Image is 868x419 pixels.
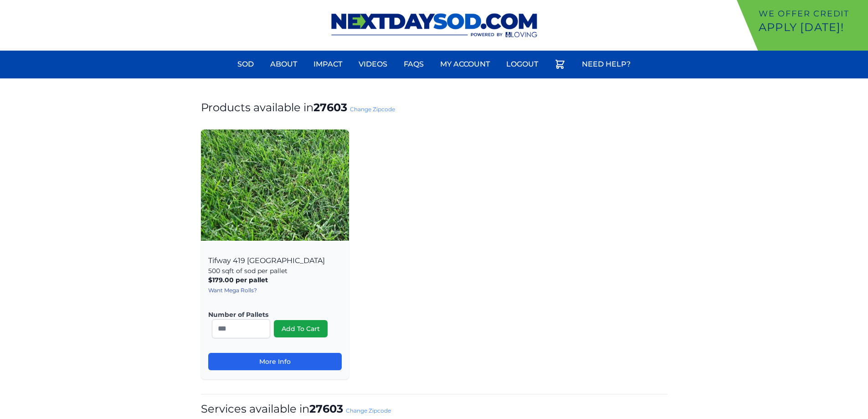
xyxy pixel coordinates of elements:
a: Sod [232,53,259,75]
a: Logout [501,53,544,75]
a: Need Help? [576,53,636,75]
p: $179.00 per pallet [208,275,342,285]
h1: Products available in [201,100,668,115]
p: 500 sqft of sod per pallet [208,266,342,275]
a: More Info [208,353,342,370]
a: Want Mega Rolls? [208,287,257,294]
a: About [265,53,303,75]
a: FAQs [398,53,429,75]
div: Tifway 419 [GEOGRAPHIC_DATA] [201,246,349,379]
strong: 27603 [309,402,343,415]
strong: 27603 [313,101,347,114]
a: My Account [435,53,495,75]
h1: Services available in [201,402,668,416]
p: We offer Credit [759,7,864,20]
a: Change Zipcode [346,407,391,414]
a: Impact [308,53,348,75]
a: Videos [353,53,393,75]
img: Tifway 419 Bermuda Product Image [201,129,349,241]
a: Change Zipcode [350,106,395,113]
label: Number of Pallets [208,310,334,319]
button: Add To Cart [274,320,328,337]
p: Apply [DATE]! [759,20,864,35]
